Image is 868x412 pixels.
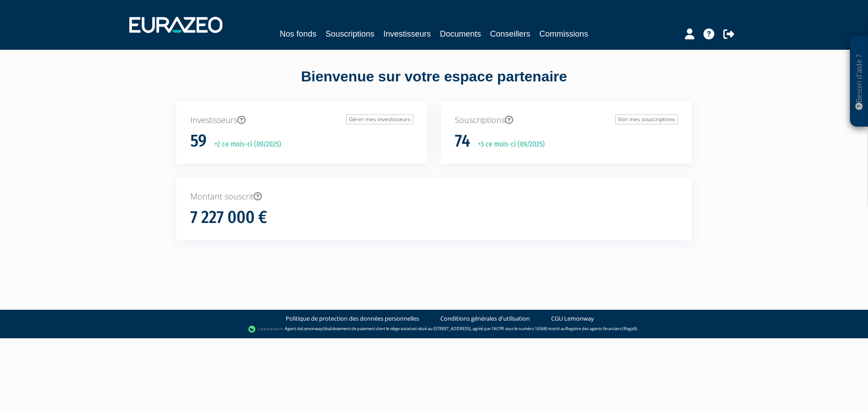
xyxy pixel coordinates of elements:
[302,326,323,331] a: Lemonway
[129,17,222,33] img: 1732889491-logotype_eurazeo_blanc_rvb.png
[854,41,864,123] p: Besoin d'aide ?
[455,114,678,126] p: Souscriptions
[170,66,698,102] div: Bienvenue sur votre espace partenaire
[325,28,374,40] a: Souscriptions
[566,326,637,331] a: Registre des agents financiers (Regafi)
[208,139,281,150] p: +2 ce mois-ci (09/2025)
[490,28,530,40] a: Conseillers
[472,139,545,150] p: +3 ce mois-ci (09/2025)
[9,325,859,334] div: - Agent de (établissement de paiement dont le siège social est situé au [STREET_ADDRESS], agréé p...
[539,28,588,40] a: Commissions
[286,314,419,323] a: Politique de protection des données personnelles
[440,314,530,323] a: Conditions générales d'utilisation
[280,28,316,40] a: Nos fonds
[383,28,431,40] a: Investisseurs
[615,114,678,124] a: Voir mes souscriptions
[190,208,267,227] h1: 7 227 000 €
[346,114,413,124] a: Gérer mes investisseurs
[440,28,481,40] a: Documents
[455,132,470,151] h1: 74
[190,114,413,126] p: Investisseurs
[190,132,207,151] h1: 59
[551,314,594,323] a: CGU Lemonway
[190,191,678,203] p: Montant souscrit
[248,325,283,334] img: logo-lemonway.png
